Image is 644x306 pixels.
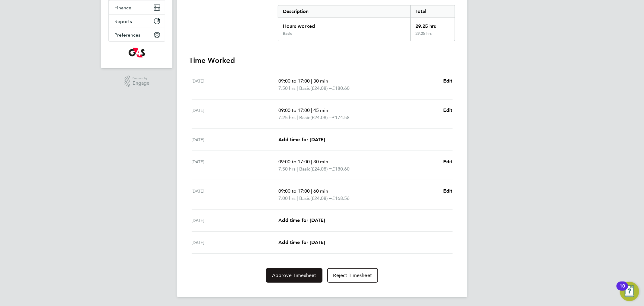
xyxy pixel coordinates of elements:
span: 7.50 hrs [278,166,296,172]
div: [DATE] [192,107,279,121]
span: Add time for [DATE] [278,239,325,245]
span: 7.50 hrs [278,85,296,91]
div: Total [410,5,454,18]
a: Go to home page [108,48,165,57]
span: £174.58 [332,115,350,120]
span: Preferences [115,32,141,38]
span: 30 min [313,159,328,164]
span: Basic [299,195,310,202]
h3: Time Worked [189,56,455,65]
span: Powered by [133,76,149,81]
span: 7.25 hrs [278,115,296,120]
span: | [311,159,312,164]
a: Powered byEngage [124,76,149,87]
span: (£24.08) = [310,195,332,201]
div: [DATE] [192,187,279,202]
div: Hours worked [278,18,411,31]
div: [DATE] [192,217,279,224]
span: £168.56 [332,195,350,201]
span: | [311,188,312,194]
span: 09:00 to 17:00 [278,188,310,194]
span: Basic [299,85,310,92]
div: 10 [620,286,625,294]
span: 60 min [313,188,328,194]
span: | [311,78,312,84]
span: Basic [299,114,310,121]
span: 09:00 to 17:00 [278,107,310,113]
div: 29.25 hrs [410,18,454,31]
span: (£24.08) = [310,115,332,120]
a: Edit [443,107,453,114]
a: Add time for [DATE] [278,217,325,224]
span: Engage [133,81,149,86]
a: Edit [443,158,453,165]
span: £180.60 [332,166,350,172]
span: 09:00 to 17:00 [278,78,310,84]
div: Summary [278,5,455,41]
div: [DATE] [192,239,279,246]
span: Reject Timesheet [333,272,372,278]
a: Add time for [DATE] [278,239,325,246]
span: | [297,195,298,201]
span: Add time for [DATE] [278,137,325,142]
button: Reports [109,15,165,28]
span: Edit [443,78,453,84]
span: 09:00 to 17:00 [278,159,310,164]
span: | [297,115,298,120]
div: [DATE] [192,136,279,143]
button: Approve Timesheet [266,268,322,283]
button: Finance [109,1,165,14]
img: g4s-logo-retina.png [129,48,145,57]
span: 45 min [313,107,328,113]
span: Edit [443,159,453,164]
span: 30 min [313,78,328,84]
button: Reject Timesheet [327,268,378,283]
a: Edit [443,187,453,195]
span: Finance [115,5,132,11]
span: (£24.08) = [310,166,332,172]
span: Edit [443,188,453,194]
span: Approve Timesheet [272,272,316,278]
span: Edit [443,107,453,113]
button: Preferences [109,28,165,41]
span: Basic [299,165,310,173]
span: Add time for [DATE] [278,217,325,223]
span: £180.60 [332,85,350,91]
div: Description [278,5,411,18]
span: | [311,107,312,113]
div: Basic [283,31,292,36]
span: (£24.08) = [310,85,332,91]
div: 29.25 hrs [410,31,454,41]
button: Open Resource Center, 10 new notifications [620,282,639,301]
a: Edit [443,77,453,85]
span: | [297,166,298,172]
span: | [297,85,298,91]
div: [DATE] [192,77,279,92]
span: Reports [115,18,132,24]
div: [DATE] [192,158,279,173]
a: Add time for [DATE] [278,136,325,143]
span: 7.00 hrs [278,195,296,201]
